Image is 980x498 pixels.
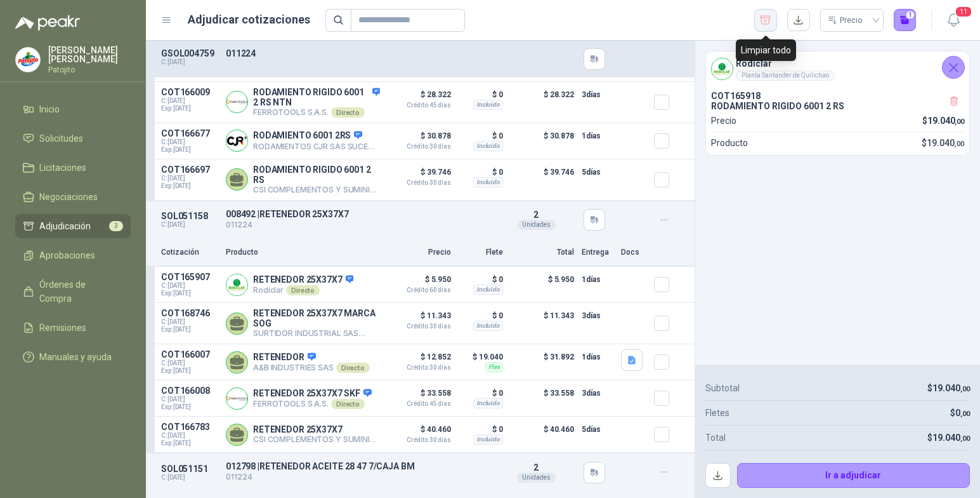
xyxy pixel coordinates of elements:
div: Company LogoRodiclarPlanta Santander de Quilichao [706,51,969,86]
button: Ir a adjudicar [737,463,970,488]
span: Negociaciones [39,190,98,204]
span: Exp: [DATE] [161,403,218,411]
p: COT166697 [161,165,218,175]
div: Directo [331,107,365,118]
p: Rodiclar [253,285,353,295]
p: $ 40.460 [511,422,574,447]
span: C: [DATE] [161,97,218,105]
span: C: [DATE] [161,318,218,326]
p: SURTIDOR INDUSTRIAL SAS [253,328,380,339]
span: C: [DATE] [161,175,218,182]
p: $ 33.558 [388,386,451,407]
p: Producto [226,246,380,259]
p: SOL051151 [161,464,218,474]
a: Órdenes de Compra [15,273,131,311]
p: $ 0 [459,272,503,287]
h1: Adjudicar cotizaciones [188,11,310,29]
p: $ [927,381,970,395]
span: Órdenes de Compra [39,278,119,306]
p: $ [922,136,964,150]
p: Cotización [161,246,218,259]
p: Entrega [582,246,613,259]
span: Manuales y ayuda [39,350,112,364]
a: Negociaciones [15,185,131,209]
p: $ [950,406,970,420]
p: RODAMIENTO RIGIDO 6001 2 RS NTN [253,87,380,107]
p: $ 5.950 [511,272,574,297]
span: Crédito 45 días [388,102,451,109]
p: C: [DATE] [161,474,218,481]
p: RETENEDOR 25X37X7 [253,424,380,434]
span: Exp: [DATE] [161,367,218,375]
span: Crédito 30 días [388,365,451,371]
div: Incluido [473,141,503,151]
p: $ [927,431,970,445]
p: Producto [711,136,748,150]
p: Subtotal [705,381,740,395]
span: C: [DATE] [161,360,218,367]
p: 3 días [582,87,613,102]
p: RODAMIENTO RIGIDO 6001 2 RS [711,101,964,111]
span: 11 [955,6,972,18]
p: $ 33.558 [511,386,574,411]
p: SOL051158 [161,211,218,221]
a: Manuales y ayuda [15,345,131,369]
p: $ 30.878 [511,128,574,154]
p: $ 39.746 [388,165,451,186]
p: 3 días [582,386,613,401]
span: Crédito 30 días [388,144,451,150]
p: 1 días [582,349,613,365]
div: Incluido [473,434,503,445]
p: $ [922,114,964,128]
div: Flex [485,362,503,372]
span: Crédito 30 días [388,323,451,330]
a: Adjudicación3 [15,214,131,238]
button: 11 [942,9,965,32]
span: Exp: [DATE] [161,182,218,190]
a: Aprobaciones [15,243,131,267]
p: $ 11.343 [388,308,451,330]
p: RETENEDOR 25X37X7 [253,274,353,286]
span: Exp: [DATE] [161,290,218,297]
p: CSI COMPLEMENTOS Y SUMINISTROS INDUSTRIALES SAS [253,185,380,195]
p: 1 días [582,128,613,144]
img: Company Logo [226,388,247,409]
p: $ 11.343 [511,308,574,339]
p: $ 0 [459,128,503,144]
span: Crédito 30 días [388,437,451,443]
p: COT166008 [161,386,218,396]
p: COT165918 [711,91,964,101]
div: Directo [336,363,370,373]
span: 19.040 [932,433,970,443]
p: Total [705,431,726,445]
h4: Rodiclar [736,57,835,71]
div: Incluido [473,100,503,110]
span: 3 [109,221,123,231]
p: 011224 [226,219,497,231]
span: 19.040 [932,383,970,393]
img: Company Logo [226,130,247,151]
p: 008492 | RETENEDOR 25X37X7 [226,209,497,219]
div: Incluido [473,285,503,295]
p: 5 días [582,422,613,437]
p: RODAMIENTO 6001 2RS [253,130,380,142]
img: Company Logo [226,274,247,295]
p: CSI COMPLEMENTOS Y SUMINISTROS INDUSTRIALES SAS [253,434,380,445]
p: 011224 [226,471,497,483]
p: A&B INDUSTRIES SAS [253,363,370,373]
span: Aprobaciones [39,248,95,262]
p: 1 días [582,272,613,287]
p: COT166007 [161,349,218,360]
p: 5 días [582,165,613,180]
p: Total [511,246,574,259]
p: Patojito [48,66,131,74]
p: RETENEDOR 25X37X7 SKF [253,388,372,400]
p: $ 40.460 [388,422,451,443]
p: COT166783 [161,422,218,432]
span: C: [DATE] [161,138,218,146]
div: Directo [331,399,365,409]
span: C: [DATE] [161,396,218,403]
p: FERROTOOLS S.A.S. [253,399,372,409]
p: Precio [388,246,451,259]
p: RODAMIENTO RIGIDO 6001 2 RS [253,165,380,185]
